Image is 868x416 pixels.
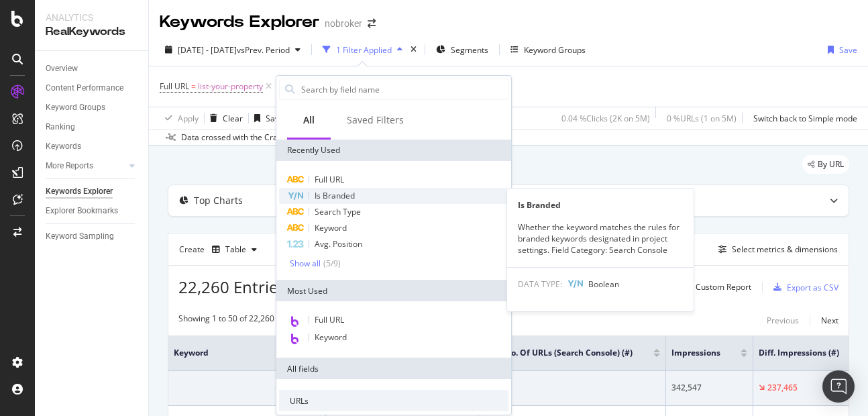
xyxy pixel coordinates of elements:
div: Keywords Explorer [160,11,319,34]
div: Save [266,113,284,124]
div: times [408,43,419,56]
span: Segments [451,44,488,56]
span: = [191,81,196,92]
div: Top Charts [194,194,243,207]
div: nobroker [325,17,362,30]
div: Export as CSV [787,282,838,293]
div: Data crossed with the Crawl [181,132,286,144]
a: Keywords Explorer [46,185,139,199]
div: Whether the keyword matches the rules for branded keywords designated in project settings. Field ... [507,221,694,256]
div: Most Used [276,280,511,301]
div: legacy label [802,155,849,174]
div: Ranking [46,120,75,134]
div: Open Intercom Messenger [822,370,855,403]
button: Table [207,239,262,260]
button: Add Filter [274,79,328,95]
button: Select metrics & dimensions [713,242,838,258]
div: Add to Custom Report [669,283,751,291]
div: Keyword Groups [524,44,586,56]
div: Content Performance [46,81,123,95]
div: Keywords Explorer [46,185,113,199]
div: Clear [223,113,243,124]
span: Keyword [315,331,347,343]
span: DATA TYPE: [518,278,562,290]
span: [DATE] - [DATE] [178,44,237,56]
span: vs Prev. Period [237,44,290,56]
div: Saved Filters [347,113,404,127]
span: Boolean [588,278,619,290]
div: Keyword Groups [46,101,105,115]
div: Previous [767,315,799,326]
button: Save [249,107,284,129]
div: Next [821,315,838,326]
div: URLs [279,390,508,411]
div: More Reports [46,159,93,173]
div: Analytics [46,11,138,24]
button: Switch back to Simple mode [748,107,857,129]
div: 342,547 [671,382,747,394]
div: Keywords [46,140,81,154]
span: 22,260 Entries found [178,276,334,298]
button: Segments [431,39,494,60]
div: Switch back to Simple mode [753,113,857,124]
span: Full URL [160,81,189,92]
div: 237,465 [767,382,798,394]
button: Next [821,313,838,329]
a: More Reports [46,159,125,173]
button: Apply [160,107,199,129]
input: Search by field name [300,79,508,99]
span: By URL [818,160,844,168]
span: Keyword [174,347,293,359]
div: Showing 1 to 50 of 22,260 entries [178,313,303,329]
div: Table [225,246,246,254]
a: Explorer Bookmarks [46,204,139,218]
div: Create [179,239,262,260]
div: Overview [46,62,78,76]
button: Previous [767,313,799,329]
div: RealKeywords [46,24,138,40]
a: Ranking [46,120,139,134]
div: All [303,113,315,127]
button: [DATE] - [DATE]vsPrev. Period [160,39,306,60]
div: Show all [290,259,321,268]
button: Keyword Groups [505,39,591,60]
div: Save [839,44,857,56]
div: 0.04 % Clicks ( 2K on 5M ) [561,113,650,124]
button: Add to Custom Report [651,276,751,298]
div: ( 5 / 9 ) [321,258,341,269]
button: Export as CSV [768,276,838,298]
div: Apply [178,113,199,124]
span: Full URL [315,174,344,185]
div: 0 % URLs ( 1 on 5M ) [667,113,737,124]
a: Keyword Sampling [46,229,139,244]
div: Keyword Sampling [46,229,114,244]
span: Avg. Position [315,238,362,250]
a: Overview [46,62,139,76]
div: Is Branded [507,199,694,211]
button: Clear [205,107,243,129]
span: list-your-property [198,77,263,96]
span: Impressions [671,347,720,359]
a: Keyword Groups [46,101,139,115]
button: Save [822,39,857,60]
div: All fields [276,358,511,379]
a: Content Performance [46,81,139,95]
span: Is Branded [315,190,355,201]
span: Full URL [315,314,344,325]
div: Recently Used [276,140,511,161]
span: Diff. Impressions (#) [759,347,839,359]
div: Select metrics & dimensions [732,244,838,255]
div: 1 Filter Applied [336,44,392,56]
div: Explorer Bookmarks [46,204,118,218]
span: Keyword [315,222,347,233]
div: arrow-right-arrow-left [368,19,376,28]
a: Keywords [46,140,139,154]
span: Diff. No. of URLs (Search Console) (#) [486,347,633,359]
button: 1 Filter Applied [317,39,408,60]
span: Search Type [315,206,361,217]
